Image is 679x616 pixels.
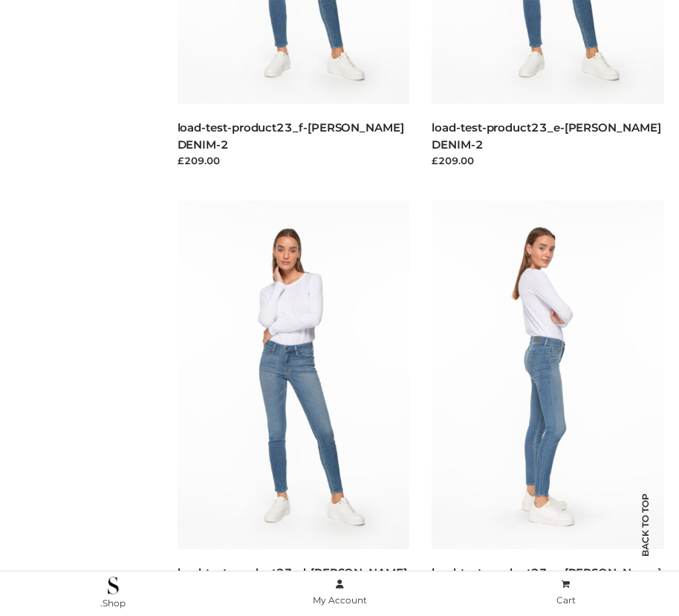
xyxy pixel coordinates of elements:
[432,120,660,152] a: load-test-product23_e-[PERSON_NAME] DENIM-2
[432,565,660,597] a: load-test-product23_c-[PERSON_NAME] DENIM-2
[108,577,119,594] img: .Shop
[178,565,407,597] a: load-test-product23_d-[PERSON_NAME] DENIM-2
[452,576,679,609] a: Cart
[100,597,126,609] span: .Shop
[178,120,404,152] a: load-test-product23_f-[PERSON_NAME] DENIM-2
[556,594,576,606] span: Cart
[313,594,367,606] span: My Account
[432,153,664,168] div: £209.00
[627,519,664,557] span: Back to top
[227,576,453,609] a: My Account
[178,153,410,168] div: £209.00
